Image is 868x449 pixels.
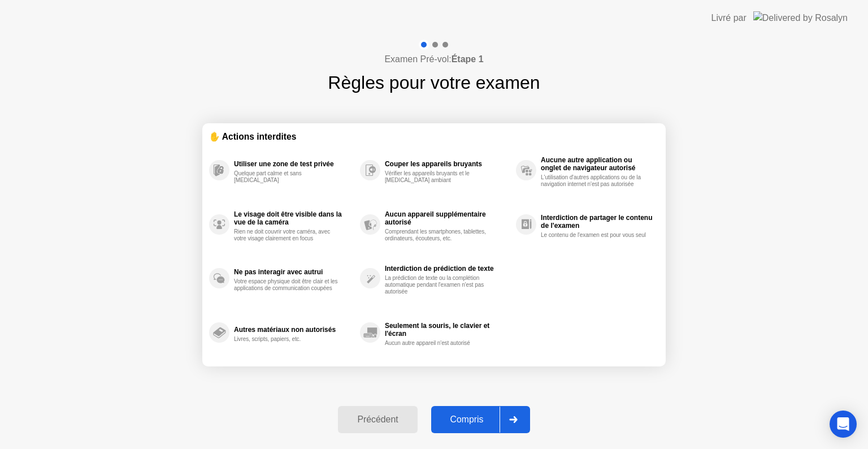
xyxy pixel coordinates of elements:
div: Quelque part calme et sans [MEDICAL_DATA] [234,170,341,184]
div: Interdiction de prédiction de texte [385,265,510,273]
div: Compris [435,415,500,425]
div: Aucun appareil supplémentaire autorisé [385,210,510,226]
div: Votre espace physique doit être clair et les applications de communication coupées [234,278,341,292]
div: Rien ne doit couvrir votre caméra, avec votre visage clairement en focus [234,228,341,242]
div: Le contenu de l'examen est pour vous seul [541,232,648,239]
h1: Règles pour votre examen [328,69,540,96]
div: Comprendant les smartphones, tablettes, ordinateurs, écouteurs, etc. [385,228,492,242]
div: Livré par [711,11,747,25]
div: Couper les appareils bruyants [385,160,510,168]
div: Utiliser une zone de test privée [234,160,354,168]
div: Précédent [341,415,414,425]
div: Ne pas interagir avec autrui [234,268,354,276]
div: La prédiction de texte ou la complétion automatique pendant l'examen n'est pas autorisée [385,275,492,295]
div: Aucun autre appareil n'est autorisé [385,340,492,347]
div: Interdiction de partager le contenu de l'examen [541,214,653,230]
img: Delivered by Rosalyn [753,11,848,24]
div: Livres, scripts, papiers, etc. [234,336,341,343]
b: Étape 1 [452,54,484,64]
button: Précédent [338,406,417,433]
div: Seulement la souris, le clavier et l'écran [385,322,510,338]
div: Autres matériaux non autorisés [234,326,354,334]
button: Compris [431,406,530,433]
div: Le visage doit être visible dans la vue de la caméra [234,210,354,226]
div: ✋ Actions interdites [209,130,659,143]
h4: Examen Pré-vol: [384,53,483,66]
div: L'utilisation d'autres applications ou de la navigation internet n'est pas autorisée [541,174,648,188]
div: Open Intercom Messenger [830,411,857,438]
div: Vérifier les appareils bruyants et le [MEDICAL_DATA] ambiant [385,170,492,184]
div: Aucune autre application ou onglet de navigateur autorisé [541,156,653,172]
